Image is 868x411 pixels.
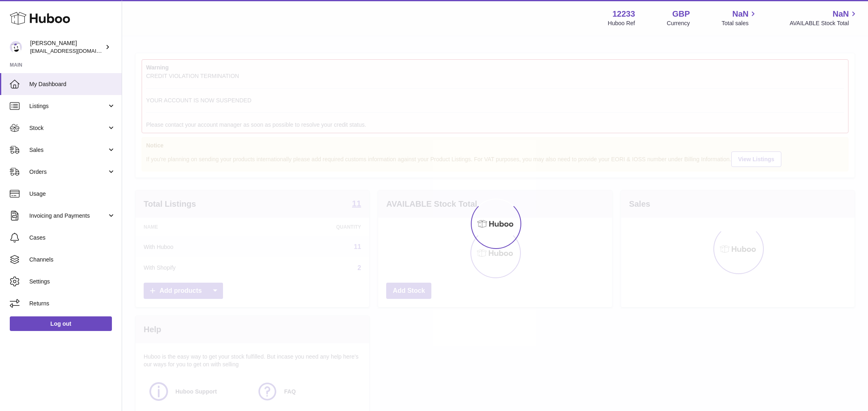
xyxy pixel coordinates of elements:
[29,124,107,132] span: Stock
[732,9,748,19] span: NaN
[29,300,116,307] span: Returns
[29,80,116,88] span: My Dashboard
[722,9,758,27] a: NaN Total sales
[612,9,635,19] strong: 12233
[29,146,107,154] span: Sales
[789,19,858,27] span: AVAILABLE Stock Total
[29,212,107,220] span: Invoicing and Payments
[29,234,116,242] span: Cases
[30,48,120,54] span: [EMAIL_ADDRESS][DOMAIN_NAME]
[833,9,849,19] span: NaN
[29,102,107,110] span: Listings
[29,278,116,286] span: Settings
[29,190,116,198] span: Usage
[608,19,635,27] div: Huboo Ref
[30,39,103,55] div: [PERSON_NAME]
[29,168,107,176] span: Orders
[10,41,22,53] img: internalAdmin-12233@internal.huboo.com
[722,19,758,27] span: Total sales
[789,9,858,27] a: NaN AVAILABLE Stock Total
[10,316,112,331] a: Log out
[672,9,690,19] strong: GBP
[667,19,690,27] div: Currency
[29,256,116,264] span: Channels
